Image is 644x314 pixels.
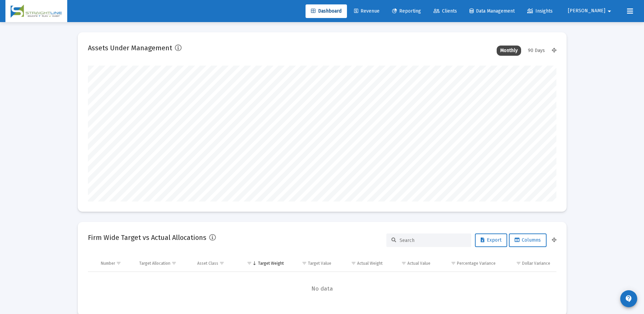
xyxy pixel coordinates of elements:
button: [PERSON_NAME] [560,4,622,18]
div: Actual Value [407,261,430,266]
td: Column Target Value [289,255,336,272]
button: Export [475,233,507,247]
span: Export [481,237,501,243]
div: Target Allocation [139,261,170,266]
div: Dollar Variance [522,261,550,266]
a: Clients [428,4,462,18]
span: Show filter options for column 'Target Weight' [247,261,252,266]
span: No data [88,285,556,293]
div: Asset Class [197,261,218,266]
td: Column Asset Class [192,255,238,272]
span: Show filter options for column 'Target Allocation' [171,261,177,266]
span: Show filter options for column 'Number' [116,261,121,266]
a: Reporting [387,4,426,18]
td: Column Dollar Variance [500,255,556,272]
td: Column Number [96,255,135,272]
td: Column Percentage Variance [435,255,500,272]
a: Revenue [349,4,385,18]
h2: Firm Wide Target vs Actual Allocations [88,232,206,243]
div: Percentage Variance [457,261,496,266]
td: Column Actual Value [387,255,435,272]
span: Show filter options for column 'Target Value' [302,261,307,266]
div: Number [101,261,115,266]
div: Target Weight [258,261,284,266]
td: Column Actual Weight [336,255,387,272]
h2: Assets Under Management [88,42,172,53]
div: Actual Weight [357,261,383,266]
span: Insights [527,8,553,14]
span: [PERSON_NAME] [568,8,605,14]
mat-icon: arrow_drop_down [605,4,613,18]
span: Reporting [392,8,421,14]
span: Show filter options for column 'Actual Value' [401,261,406,266]
mat-icon: contact_support [625,295,633,303]
span: Show filter options for column 'Dollar Variance' [516,261,521,266]
span: Show filter options for column 'Actual Weight' [351,261,356,266]
div: Monthly [497,46,521,56]
div: Target Value [308,261,331,266]
span: Show filter options for column 'Asset Class' [219,261,224,266]
span: Show filter options for column 'Percentage Variance' [451,261,456,266]
span: Dashboard [311,8,342,14]
td: Column Target Weight [238,255,289,272]
input: Search [400,238,466,243]
a: Data Management [464,4,520,18]
div: Data grid [88,255,556,306]
span: Revenue [354,8,380,14]
button: Columns [509,233,547,247]
span: Clients [434,8,457,14]
td: Column Target Allocation [134,255,192,272]
div: 90 Days [525,46,548,56]
img: Dashboard [11,4,62,18]
span: Data Management [470,8,515,14]
a: Dashboard [306,4,347,18]
a: Insights [522,4,558,18]
span: Columns [515,237,541,243]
